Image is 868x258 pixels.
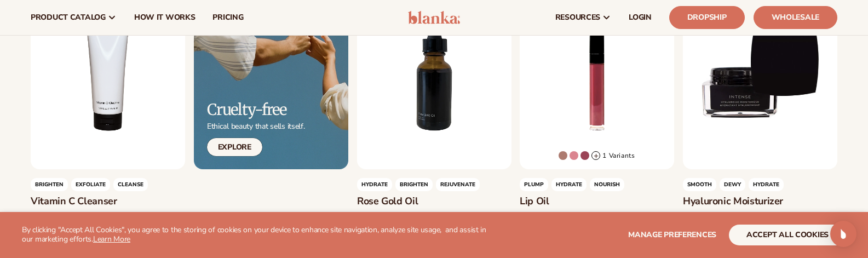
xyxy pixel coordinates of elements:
span: brighten [31,178,68,191]
a: Explore [207,138,262,156]
span: nourish [590,178,624,191]
span: HYDRATE [551,178,587,191]
p: By clicking "Accept All Cookies", you agree to the storing of cookies on your device to enhance s... [22,226,487,244]
span: pricing [212,13,243,22]
img: logo [408,11,460,24]
span: HYDRATE [357,178,392,191]
span: Smooth [683,178,716,191]
span: exfoliate [71,178,110,191]
span: cleanse [113,178,148,191]
span: hydrate [749,178,784,191]
span: LOGIN [629,13,652,22]
span: product catalog [31,13,106,22]
span: Manage preferences [628,230,716,240]
span: How It Works [134,13,196,22]
h3: Vitamin C Cleanser [31,196,185,208]
div: Open Intercom Messenger [830,221,856,247]
button: Manage preferences [628,225,716,245]
a: Wholesale [754,6,837,29]
h2: Cruelty-free [207,101,305,118]
p: Ethical beauty that sells itself. [207,122,305,131]
span: dewy [720,178,745,191]
a: Dropship [669,6,745,29]
span: Plump [520,178,548,191]
h3: Rose gold oil [357,196,511,208]
h3: Hyaluronic moisturizer [683,196,837,208]
h3: Lip oil [520,196,674,208]
button: accept all cookies [729,225,846,245]
span: rejuvenate [436,178,480,191]
span: resources [555,13,600,22]
span: Brighten [395,178,433,191]
a: Learn More [93,234,130,244]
